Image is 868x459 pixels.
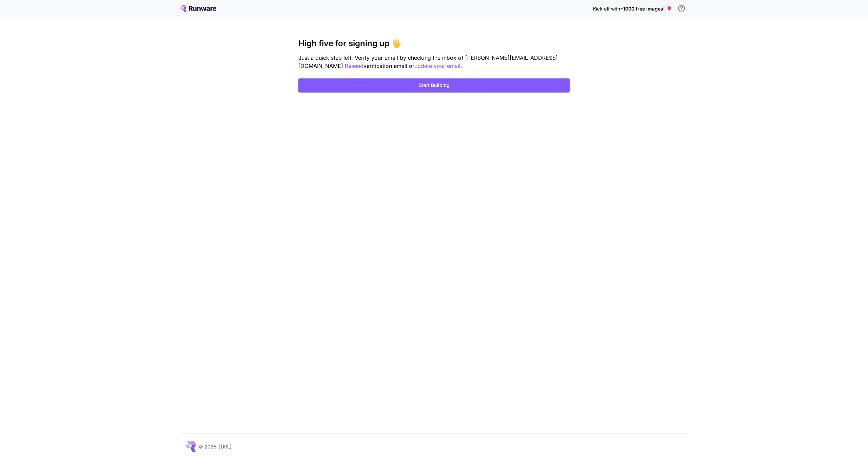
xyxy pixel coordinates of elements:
button: Start Building [298,78,570,92]
button: In order to qualify for free credit, you need to sign up with a business email address and click ... [675,1,688,15]
p: © 2025, [URL] [199,443,232,450]
button: Resend [345,62,363,70]
button: update your email. [414,62,462,70]
span: ~1000 free images! 🎈 [620,6,672,12]
span: Kick off with [593,6,620,12]
span: Just a quick step left: Verify your email by checking the inbox of [PERSON_NAME][EMAIL_ADDRESS][D... [298,54,558,69]
h3: High five for signing up 🖐️ [298,39,570,48]
span: verification email or [363,62,414,69]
